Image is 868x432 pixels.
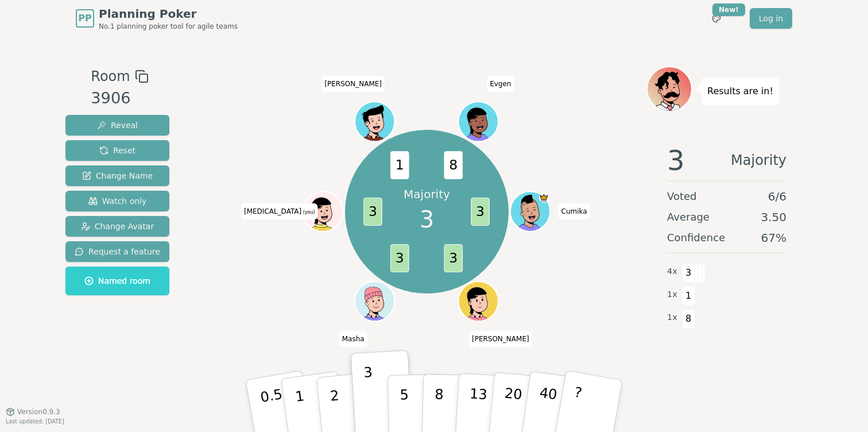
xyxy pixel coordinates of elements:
span: Request a feature [75,246,160,257]
span: No.1 planning poker tool for agile teams [99,22,238,31]
span: 3 [420,202,434,237]
span: Change Name [82,170,153,182]
span: 3 [471,198,490,226]
span: 67 % [761,230,786,246]
span: Confidence [667,230,725,246]
button: Reveal [65,115,169,136]
button: Version0.9.3 [6,407,60,416]
a: PPPlanning PokerNo.1 planning poker tool for agile teams [76,6,238,31]
span: 8 [682,309,695,329]
span: Average [667,209,710,225]
button: Reset [65,140,169,161]
span: 3 [667,146,685,174]
button: Click to change your avatar [304,193,342,230]
button: Request a feature [65,241,169,262]
p: 3 [363,364,376,427]
span: 6 / 6 [768,188,786,205]
button: Named room [65,267,169,295]
span: 8 [444,151,463,179]
button: Change Name [65,165,169,186]
span: 3 [682,263,695,283]
span: 1 [390,151,409,179]
button: Change Avatar [65,216,169,237]
div: 3906 [91,87,148,110]
span: Click to change your name [469,331,532,348]
span: 1 [682,286,695,306]
span: (you) [301,210,315,215]
span: Cumika is the host [539,193,549,203]
span: 3 [444,244,463,272]
span: Click to change your name [241,203,318,219]
span: Click to change your name [339,331,367,348]
span: Reset [99,145,135,156]
span: Named room [84,275,150,287]
div: New! [712,3,745,16]
span: Last updated: [DATE] [6,418,64,425]
span: 3.50 [761,209,786,225]
span: Room [91,66,130,87]
span: Change Avatar [81,221,154,232]
span: 3 [390,244,409,272]
span: Click to change your name [321,76,385,92]
span: Planning Poker [99,6,238,22]
span: PP [78,11,91,25]
span: Voted [667,188,697,205]
span: Reveal [97,119,138,131]
span: Version 0.9.3 [17,407,60,416]
p: Results are in! [707,83,773,99]
span: Click to change your name [559,203,590,219]
span: 1 x [667,288,677,301]
button: New! [706,8,727,29]
span: Majority [731,146,786,174]
span: 3 [364,198,383,226]
p: Majority [404,186,450,202]
a: Log in [750,8,792,29]
span: Click to change your name [487,76,514,92]
span: 1 x [667,311,677,324]
span: 4 x [667,265,677,278]
button: Watch only [65,191,169,211]
span: Watch only [88,195,147,207]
